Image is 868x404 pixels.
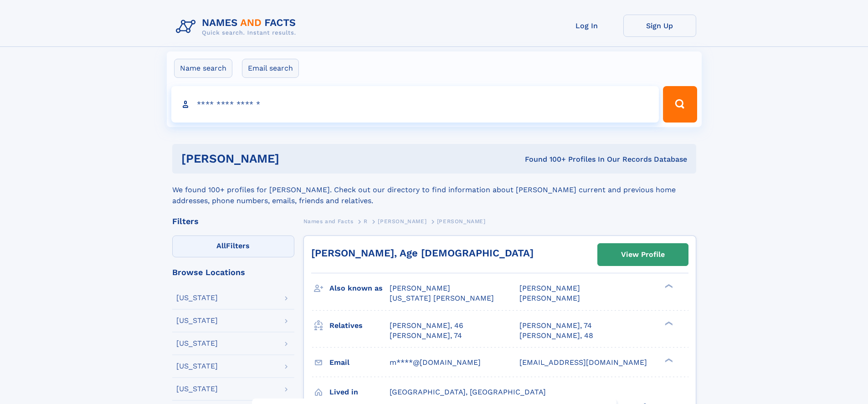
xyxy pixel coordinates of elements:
[437,218,486,225] span: [PERSON_NAME]
[623,15,696,37] a: Sign Up
[174,59,232,78] label: Name search
[519,321,592,331] a: [PERSON_NAME], 74
[390,294,494,302] span: [US_STATE] [PERSON_NAME]
[390,388,546,396] span: [GEOGRAPHIC_DATA], [GEOGRAPHIC_DATA]
[390,284,450,292] span: [PERSON_NAME]
[176,363,218,370] div: [US_STATE]
[519,331,593,341] a: [PERSON_NAME], 48
[176,385,218,393] div: [US_STATE]
[390,331,462,341] a: [PERSON_NAME], 74
[172,268,294,276] div: Browse Locations
[172,15,303,39] img: Logo Names and Facts
[598,244,688,266] a: View Profile
[172,174,696,206] div: We found 100+ profiles for [PERSON_NAME]. Check out our directory to find information about [PERS...
[364,218,368,225] span: R
[303,215,354,227] a: Names and Facts
[663,283,673,289] div: ❯
[329,355,390,370] h3: Email
[176,317,218,324] div: [US_STATE]
[402,154,687,164] div: Found 100+ Profiles In Our Records Database
[550,15,623,37] a: Log In
[663,357,673,363] div: ❯
[663,320,673,326] div: ❯
[519,284,580,292] span: [PERSON_NAME]
[329,318,390,333] h3: Relatives
[176,294,218,302] div: [US_STATE]
[329,281,390,296] h3: Also known as
[242,59,299,78] label: Email search
[171,86,659,123] input: search input
[519,358,647,367] span: [EMAIL_ADDRESS][DOMAIN_NAME]
[329,384,390,400] h3: Lived in
[378,215,426,227] a: [PERSON_NAME]
[176,340,218,347] div: [US_STATE]
[181,153,402,164] h1: [PERSON_NAME]
[378,218,426,225] span: [PERSON_NAME]
[621,244,665,265] div: View Profile
[663,86,697,123] button: Search Button
[390,321,463,331] a: [PERSON_NAME], 46
[172,217,294,225] div: Filters
[364,215,368,227] a: R
[216,241,226,250] span: All
[311,247,534,259] a: [PERSON_NAME], Age [DEMOGRAPHIC_DATA]
[519,294,580,302] span: [PERSON_NAME]
[172,235,294,257] label: Filters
